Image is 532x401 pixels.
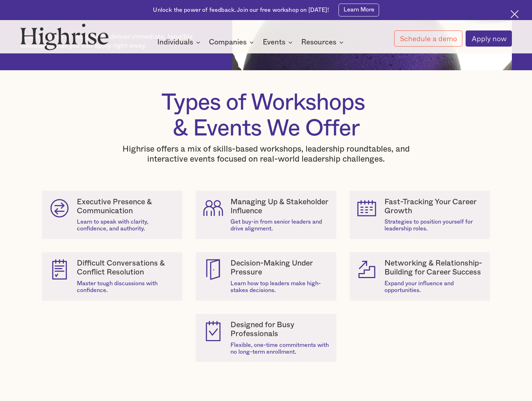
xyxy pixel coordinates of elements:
[209,38,247,47] div: Companies
[230,197,330,215] div: Managing Up & Stakeholder Influence
[263,38,295,47] div: Events
[106,144,425,164] p: Highrise offers a mix of skills-based workshops, leadership roundtables, and interactive events f...
[230,219,330,232] div: Get buy-in from senior leaders and drive alignment.
[209,38,256,47] div: Companies
[301,38,346,47] div: Resources
[301,38,336,47] div: Resources
[339,4,379,16] a: Learn More
[77,197,176,215] div: Executive Presence & Communication
[153,6,328,14] div: Unlock the power of feedback. Join our free workshop on [DATE]!
[230,259,330,277] div: Decision-Making Under Pressure
[20,23,109,50] img: Highrise logo
[77,259,176,277] div: Difficult Conversations & Conflict Resolution
[160,90,373,141] h1: Types of Workshops & Events We Offer
[77,280,176,294] div: Master tough discussions with confidence.
[230,320,330,338] div: Designed for Busy Professionals
[157,38,202,47] div: Individuals
[394,30,462,47] a: Schedule a demo
[384,197,484,215] div: Fast-Tracking Your Career Growth
[230,342,330,355] div: Flexible, one-time commitments with no long-term enrollment.
[263,38,285,47] div: Events
[230,280,330,294] div: Learn how top leaders make high-stakes decisions.
[466,30,512,47] a: Apply now
[384,259,484,277] div: Networking & Relationship-Building for Career Success
[77,219,176,232] div: Learn to speak with clarity, confidence, and authority.
[157,38,193,47] div: Individuals
[384,280,484,294] div: Expand your influence and opportunities.
[510,10,519,18] img: Cross icon
[384,219,484,232] div: Strategies to position yourself for leadership roles.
